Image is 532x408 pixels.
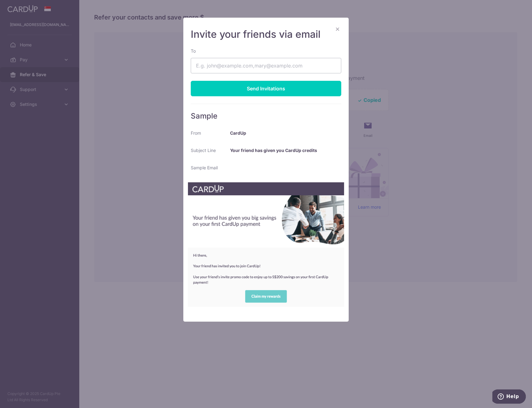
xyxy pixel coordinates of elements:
h5: Sample [191,111,341,121]
span: Help [14,4,27,10]
label: From [191,130,201,136]
b: Your friend has given you CardUp credits [230,148,317,153]
iframe: Opens a widget where you can find more information [492,389,526,405]
button: × [334,25,341,33]
label: Subject Line [191,147,216,154]
input: E.g. john@example.com,mary@example.com [191,58,341,73]
img: example_raf_email-e836d9dee2902e4ca4e65a918beb4852858338b9f67aca52c187496fcd8597ff.png [188,182,344,307]
b: CardUp [230,130,246,136]
label: To [191,48,196,54]
h4: Invite your friends via email [191,28,341,41]
label: Sample Email [191,165,218,171]
div: Send Invitations [191,81,341,96]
